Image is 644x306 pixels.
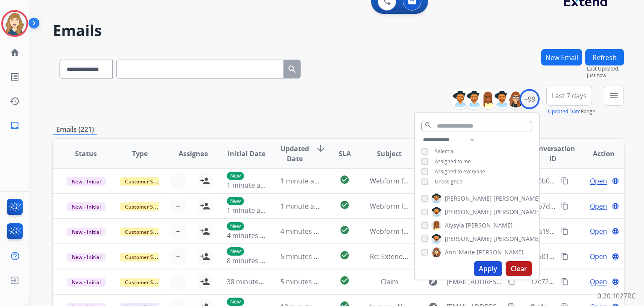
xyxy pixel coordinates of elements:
mat-icon: history [10,96,20,106]
mat-icon: language [612,253,619,260]
span: Webform from [EMAIL_ADDRESS][PERSON_NAME][DOMAIN_NAME] on [DATE] [370,176,612,186]
span: 5 minutes ago [280,277,325,286]
span: Customer Support [120,202,174,211]
span: New - Initial [67,278,106,287]
button: + [170,273,187,290]
span: New - Initial [67,228,106,236]
span: Customer Support [120,253,174,262]
span: Open [590,226,607,236]
mat-icon: check_circle [340,225,350,235]
mat-icon: explore [428,277,438,287]
mat-icon: language [612,177,619,185]
button: + [170,173,187,189]
span: 4 minutes ago [227,231,272,240]
mat-icon: arrow_downward [316,144,326,154]
span: Range [548,108,595,115]
span: Webform from [EMAIL_ADDRESS][DOMAIN_NAME] on [DATE] [370,227,560,236]
mat-icon: list_alt [10,72,20,82]
span: Open [590,277,607,287]
mat-icon: check_circle [340,200,350,210]
span: + [176,226,180,236]
mat-icon: content_copy [561,278,569,285]
mat-icon: search [424,121,432,129]
mat-icon: language [612,228,619,235]
span: Type [132,149,148,159]
span: 1 minute ago [280,176,322,186]
span: + [176,277,180,287]
span: [PERSON_NAME] [445,208,492,216]
span: Last 7 days [552,94,587,97]
span: [PERSON_NAME] [445,235,492,243]
th: Action [570,139,624,168]
span: Assigned to me [435,158,471,165]
span: 5 minutes ago [280,252,325,261]
span: 1 minute ago [280,201,322,211]
button: + [170,223,187,240]
span: Last Updated: [587,65,624,72]
span: [EMAIL_ADDRESS][DOMAIN_NAME] [447,277,503,287]
span: Webform from [EMAIL_ADDRESS][DOMAIN_NAME] on [DATE] [370,201,560,211]
button: Last 7 days [546,86,592,106]
span: Unassigned [435,178,462,185]
span: SLA [339,149,351,159]
span: Open [590,251,607,262]
span: Initial Date [228,149,265,159]
span: Open [590,176,607,186]
span: New - Initial [67,253,106,262]
mat-icon: check_circle [340,175,350,185]
div: +99 [519,89,540,109]
h2: Emails [53,22,624,39]
span: Ann_Marie [445,248,475,256]
mat-icon: inbox [10,120,20,131]
p: New [227,222,244,230]
span: + [176,176,180,186]
img: avatar [3,12,26,35]
mat-icon: content_copy [508,278,515,285]
span: 8 minutes ago [227,256,272,265]
span: Claim [381,277,398,286]
span: Customer Support [120,177,174,186]
mat-icon: content_copy [561,253,569,260]
mat-icon: home [10,47,20,58]
p: 0.20.1027RC [597,291,636,301]
span: + [176,201,180,211]
p: New [227,247,244,256]
span: + [176,251,180,262]
span: Conversation ID [530,144,575,164]
span: [PERSON_NAME] [493,194,540,203]
span: New - Initial [67,202,106,211]
button: + [170,198,187,214]
span: [PERSON_NAME] [445,194,492,203]
span: Re: Extend Product Protection Confirmation [370,252,509,261]
mat-icon: menu [609,91,619,101]
mat-icon: check_circle [340,250,350,260]
span: 4 minutes ago [280,227,325,236]
span: Customer Support [120,278,174,287]
button: Clear [506,261,532,276]
span: Subject [377,149,402,159]
mat-icon: person_add [200,277,210,287]
span: [PERSON_NAME] [466,221,513,230]
span: Status [75,149,97,159]
p: Emails (221) [53,124,97,135]
span: Assignee [179,149,208,159]
span: Select all [435,148,456,155]
button: + [170,248,187,265]
p: New [227,197,244,205]
span: [PERSON_NAME] [493,235,540,243]
p: New [227,298,244,306]
span: Open [590,201,607,211]
mat-icon: person_add [200,251,210,262]
span: [PERSON_NAME] [493,208,540,216]
mat-icon: person_add [200,201,210,211]
button: Apply [474,261,502,276]
span: 38 minutes ago [227,277,275,286]
p: New [227,172,244,180]
span: Just now [587,72,624,79]
mat-icon: content_copy [561,228,569,235]
mat-icon: person_add [200,226,210,236]
mat-icon: content_copy [561,177,569,185]
span: 1 minute ago [227,206,268,215]
mat-icon: check_circle [340,275,350,285]
button: New Email [541,49,582,65]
